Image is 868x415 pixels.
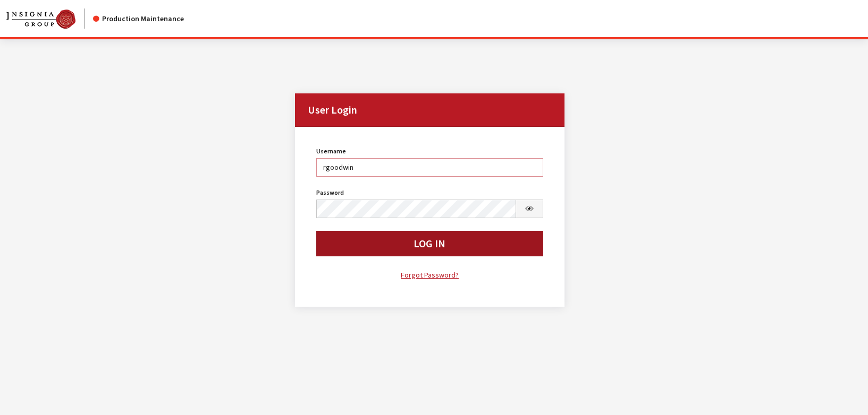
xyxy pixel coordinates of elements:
[316,231,543,256] button: Log In
[316,188,344,197] label: Password
[93,13,184,24] div: Production Maintenance
[295,93,564,127] h2: User Login
[516,200,543,218] button: Show Password
[316,146,346,156] label: Username
[6,8,93,29] a: Insignia Group logo
[6,10,75,29] img: Catalog Maintenance
[316,269,543,281] a: Forgot Password?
